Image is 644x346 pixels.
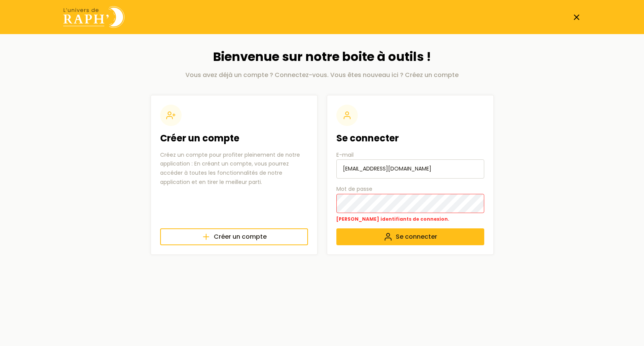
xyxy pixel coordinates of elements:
h1: Bienvenue sur notre boite à outils ! [151,49,494,64]
span: Se connecter [396,232,437,241]
h2: Se connecter [336,132,484,144]
input: E-mail [336,159,484,179]
p: Vous avez déjà un compte ? Connectez-vous. Vous êtes nouveau ici ? Créez un compte [151,71,494,80]
input: Mot de passe [336,194,484,213]
label: Mot de passe [336,185,484,213]
a: Créer un compte [160,228,308,245]
h2: Créer un compte [160,132,308,144]
label: E-mail [336,151,484,179]
button: Se connecter [336,228,484,245]
p: Créez un compte pour profiter pleinement de notre application : En créant un compte, vous pourrez... [160,151,308,187]
span: Créer un compte [214,232,267,241]
a: Fermer la page [572,13,581,22]
p: [PERSON_NAME] identifiants de connexion. [336,216,484,222]
img: Univers de Raph logo [63,6,125,28]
